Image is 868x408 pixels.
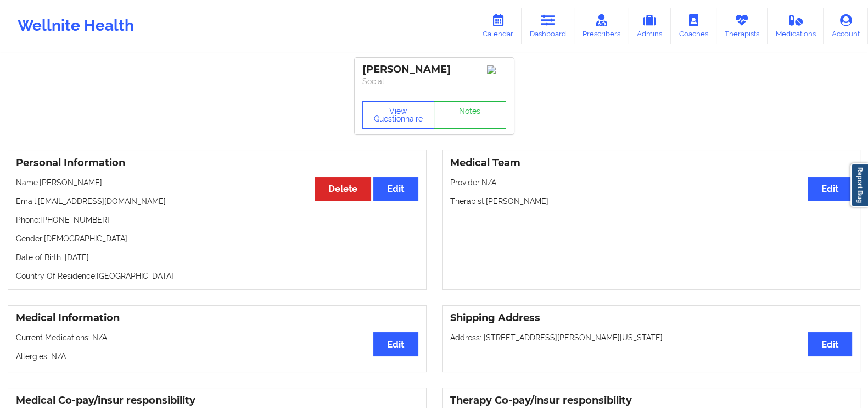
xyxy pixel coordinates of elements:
p: Email: [EMAIL_ADDRESS][DOMAIN_NAME] [16,196,418,207]
p: Gender: [DEMOGRAPHIC_DATA] [16,233,418,244]
h3: Medical Information [16,312,418,324]
a: Admins [628,8,671,44]
a: Report Bug [850,163,868,207]
a: Prescribers [574,8,629,44]
p: Allergies: N/A [16,351,418,362]
img: Image%2Fplaceholer-image.png [487,65,506,74]
button: Edit [808,332,852,356]
p: Country Of Residence: [GEOGRAPHIC_DATA] [16,271,418,282]
button: View Questionnaire [362,101,435,129]
p: Provider: N/A [450,177,853,188]
p: Social [362,76,506,87]
button: Edit [808,177,852,201]
h3: Therapy Co-pay/insur responsibility [450,394,853,407]
a: Medications [768,8,824,44]
p: Address: [STREET_ADDRESS][PERSON_NAME][US_STATE] [450,332,853,343]
h3: Medical Team [450,157,853,169]
a: Therapists [716,8,768,44]
p: Therapist: [PERSON_NAME] [450,196,853,207]
h3: Personal Information [16,157,418,169]
a: Notes [434,101,506,129]
a: Coaches [671,8,716,44]
h3: Shipping Address [450,312,853,324]
p: Phone: [PHONE_NUMBER] [16,214,418,225]
button: Edit [373,177,418,201]
a: Calendar [474,8,522,44]
a: Dashboard [522,8,574,44]
a: Account [824,8,868,44]
div: [PERSON_NAME] [362,63,506,76]
h3: Medical Co-pay/insur responsibility [16,394,418,407]
p: Current Medications: N/A [16,332,418,343]
p: Name: [PERSON_NAME] [16,177,418,188]
p: Date of Birth: [DATE] [16,252,418,263]
button: Edit [373,332,418,356]
button: Delete [315,177,371,201]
